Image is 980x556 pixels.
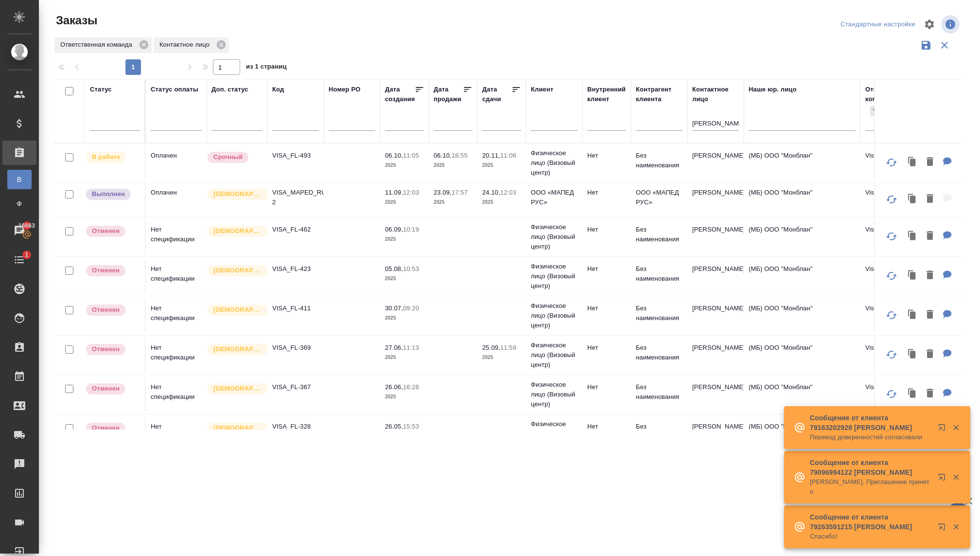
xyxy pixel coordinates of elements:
[744,259,860,293] td: (МБ) ООО "Монблан"
[385,305,403,312] p: 30.07,
[744,338,860,372] td: (МБ) ООО "Монблан"
[922,384,938,404] button: Удалить
[207,343,262,356] div: Выставляется автоматически для первых 3 заказов нового контактного лица. Особое внимание
[403,423,419,430] p: 15:53
[838,17,918,32] div: split button
[531,85,553,94] div: Клиент
[880,343,903,366] button: Обновить
[687,417,744,451] td: [PERSON_NAME]
[880,382,903,406] button: Обновить
[85,188,140,201] div: Выставляет ПМ после сдачи и проведения начислений. Последний этап для ПМа
[385,344,403,351] p: 27.06,
[687,377,744,412] td: [PERSON_NAME]
[385,226,403,233] p: 06.09,
[385,392,424,402] p: 2025
[687,259,744,293] td: [PERSON_NAME]
[587,304,626,313] p: Нет
[482,85,511,104] div: Дата сдачи
[903,384,922,404] button: Клонировать
[587,343,626,353] p: Нет
[531,262,577,291] p: Физическое лицо (Визовый центр)
[860,183,917,217] td: Visa
[860,377,917,412] td: Visa
[500,189,516,196] p: 12:03
[272,151,319,161] p: VISA_FL-493
[636,304,682,323] p: Без наименования
[880,188,903,211] button: Обновить
[500,152,516,159] p: 11:06
[531,419,577,448] p: Физическое лицо (Визовый центр)
[385,423,403,430] p: 26.05,
[403,344,419,351] p: 11:13
[85,151,140,164] div: Выставляет ПМ после принятия заказа от КМа
[92,344,120,354] p: Отменен
[385,265,403,272] p: 05.08,
[85,422,140,435] div: Выставляет КМ после отмены со стороны клиента. Если уже после запуска – КМ пишет ПМу про отмену, ...
[146,146,207,180] td: Оплачен
[482,197,521,207] p: 2025
[272,264,319,274] p: VISA_FL-423
[246,61,287,75] span: из 1 страниц
[482,189,500,196] p: 24.10,
[810,413,931,432] p: Сообщение от клиента 79163202928 [PERSON_NAME]
[692,85,739,104] div: Контактное лицо
[434,152,452,159] p: 06.10,
[903,266,922,286] button: Клонировать
[482,152,500,159] p: 20.11,
[903,152,922,172] button: Клонировать
[151,85,198,94] div: Статус оплаты
[211,85,248,94] div: Доп. статус
[922,152,938,172] button: Удалить
[2,218,36,243] a: 16663
[19,250,34,260] span: 1
[85,264,140,277] div: Выставляет КМ после отмены со стороны клиента. Если уже после запуска – КМ пишет ПМу про отмену, ...
[385,313,424,323] p: 2025
[922,305,938,325] button: Удалить
[482,161,521,170] p: 2025
[482,353,521,362] p: 2025
[85,382,140,395] div: Выставляет КМ после отмены со стороны клиента. Если уже после запуска – КМ пишет ПМу про отмену, ...
[932,418,955,441] button: Открыть в новой вкладке
[385,353,424,362] p: 2025
[272,343,319,353] p: VISA_FL-369
[385,383,403,391] p: 26.06,
[810,458,931,477] p: Сообщение от клиента 79096994122 [PERSON_NAME]
[213,152,243,162] p: Срочный
[403,226,419,233] p: 10:19
[922,226,938,246] button: Удалить
[385,197,424,207] p: 2025
[587,151,626,161] p: Нет
[403,305,419,312] p: 09:20
[687,183,744,217] td: [PERSON_NAME]
[587,188,626,197] p: Нет
[636,422,682,441] p: Без наименования
[500,344,516,351] p: 11:59
[385,274,424,284] p: 2025
[531,301,577,330] p: Физическое лицо (Визовый центр)
[403,383,419,391] p: 16:28
[434,197,472,207] p: 2025
[272,188,319,207] p: VISA_MAPED_RUS-2
[213,266,262,275] p: [DEMOGRAPHIC_DATA]
[531,341,577,370] p: Физическое лицо (Визовый центр)
[207,422,262,435] div: Выставляется автоматически для первых 3 заказов нового контактного лица. Особое внимание
[207,225,262,238] div: Выставляется автоматически для первых 3 заказов нового контактного лица. Особое внимание
[146,259,207,293] td: Нет спецификации
[744,183,860,217] td: (МБ) ООО "Монблан"
[434,161,472,170] p: 2025
[587,422,626,431] p: Нет
[860,338,917,372] td: Visa
[146,377,207,412] td: Нет спецификации
[434,189,452,196] p: 23.09,
[636,85,682,104] div: Контрагент клиента
[946,423,966,432] button: Закрыть
[880,151,903,174] button: Обновить
[870,106,879,116] div: Visa
[12,175,27,184] span: В
[946,473,966,482] button: Закрыть
[54,37,152,53] div: Ответственная команда
[213,305,262,315] p: [DEMOGRAPHIC_DATA]
[932,517,955,540] button: Открыть в новой вкладке
[85,304,140,317] div: Выставляет КМ после отмены со стороны клиента. Если уже после запуска – КМ пишет ПМу про отмену, ...
[90,85,112,94] div: Статус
